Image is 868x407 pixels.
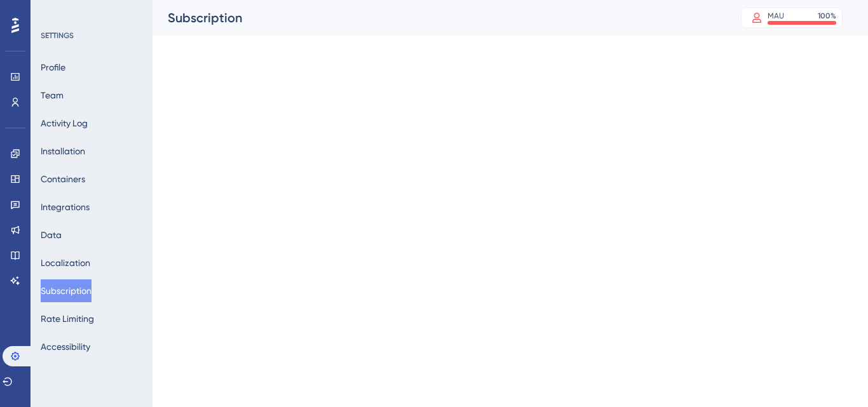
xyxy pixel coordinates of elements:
[41,224,62,246] button: Data
[41,168,85,190] button: Containers
[41,307,94,330] button: Rate Limiting
[41,84,64,107] button: Team
[41,335,90,358] button: Accessibility
[41,56,65,79] button: Profile
[41,30,144,41] div: SETTINGS
[41,196,90,218] button: Integrations
[41,112,88,135] button: Activity Log
[768,11,784,21] div: MAU
[41,251,90,274] button: Localization
[41,279,92,302] button: Subscription
[41,140,85,163] button: Installation
[168,9,709,27] div: Subscription
[818,11,836,21] div: 100 %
